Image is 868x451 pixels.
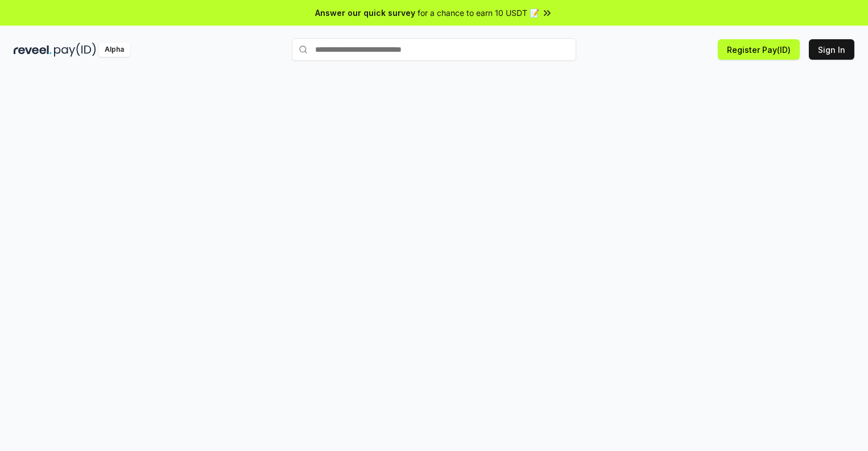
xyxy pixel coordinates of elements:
[418,7,539,19] span: for a chance to earn 10 USDT 📝
[809,39,854,60] button: Sign In
[54,43,96,57] img: pay_id
[315,7,415,19] span: Answer our quick survey
[98,43,130,57] div: Alpha
[14,43,52,57] img: reveel_dark
[718,39,800,60] button: Register Pay(ID)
